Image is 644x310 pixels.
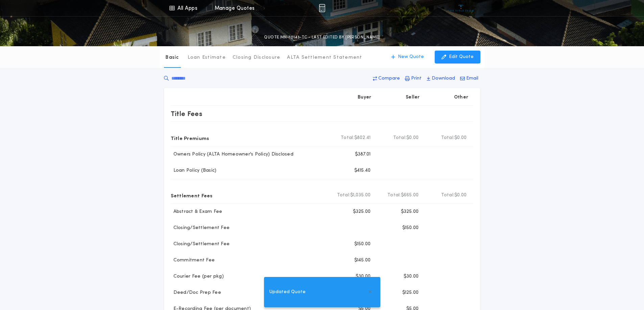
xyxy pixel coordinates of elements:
[466,75,478,82] p: Email
[384,51,431,63] button: New Quote
[448,5,474,11] img: vs-icon
[435,51,480,63] button: Edit Quote
[353,208,371,215] p: $325.00
[171,151,293,158] p: Owners Policy (ALTA Homeowner's Policy) Disclosed
[171,241,230,248] p: Closing/Settlement Fee
[269,288,306,296] span: Updated Quote
[356,273,371,280] p: $30.00
[341,135,354,141] b: Total:
[264,34,380,41] p: QUOTE MN-10143-TC - LAST EDITED BY [PERSON_NAME]
[337,192,351,199] b: Total:
[454,94,468,101] p: Other
[354,241,371,248] p: $150.00
[354,135,371,141] span: $802.41
[165,54,179,61] p: Basic
[404,273,419,280] p: $30.00
[171,208,222,215] p: Abstract & Exam Fee
[401,192,419,199] span: $665.00
[432,75,455,82] p: Download
[441,192,455,199] b: Total:
[355,151,371,158] p: $387.01
[287,54,362,61] p: ALTA Settlement Statement
[425,73,457,85] button: Download
[378,75,400,82] p: Compare
[458,73,480,85] button: Email
[449,54,474,60] p: Edit Quote
[454,192,467,199] span: $0.00
[233,54,281,61] p: Closing Disclosure
[171,273,224,280] p: Courier Fee (per pkg)
[171,133,209,143] p: Title Premiums
[354,257,371,264] p: $145.00
[403,73,424,85] button: Print
[171,108,202,119] p: Title Fees
[398,54,424,60] p: New Quote
[354,167,371,174] p: $415.40
[454,135,467,141] span: $0.00
[406,135,419,141] span: $0.00
[387,192,401,199] b: Total:
[401,208,419,215] p: $325.00
[441,135,455,141] b: Total:
[171,257,215,264] p: Commitment Fee
[188,54,226,61] p: Loan Estimate
[350,192,371,199] span: $1,035.00
[171,225,230,231] p: Closing/Settlement Fee
[358,94,371,101] p: Buyer
[411,75,422,82] p: Print
[319,4,325,12] img: img
[406,94,420,101] p: Seller
[393,135,407,141] b: Total:
[371,73,402,85] button: Compare
[402,225,419,231] p: $150.00
[171,190,213,201] p: Settlement Fees
[171,167,217,174] p: Loan Policy (Basic)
